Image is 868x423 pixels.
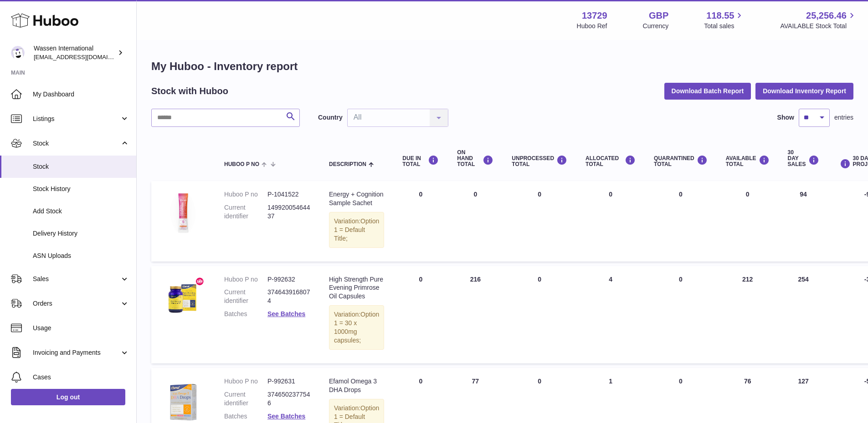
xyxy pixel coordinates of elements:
[224,288,267,305] dt: Current identifier
[643,22,669,30] div: Currency
[33,115,120,123] span: Listings
[717,181,779,261] td: 0
[33,275,120,283] span: Sales
[777,113,794,122] label: Show
[779,266,828,363] td: 254
[151,59,853,74] h1: My Huboo - Inventory report
[806,10,847,22] span: 25,256.46
[267,190,311,199] dd: P-1041522
[329,275,384,301] div: High Strength Pure Evening Primrose Oil Capsules
[224,390,267,408] dt: Current identifier
[160,190,206,236] img: product image
[329,377,384,394] div: Efamol Omega 3 DHA Drops
[834,113,853,122] span: entries
[726,155,770,167] div: AVAILABLE Total
[788,150,819,168] div: 30 DAY SALES
[576,266,645,363] td: 4
[503,266,576,363] td: 0
[267,413,305,420] a: See Batches
[717,266,779,363] td: 212
[224,161,259,167] span: Huboo P no
[576,181,645,261] td: 0
[586,155,636,167] div: ALLOCATED Total
[224,377,267,386] dt: Huboo P no
[512,155,567,167] div: UNPROCESSED Total
[329,161,366,167] span: Description
[33,324,129,332] span: Usage
[704,22,745,30] span: Total sales
[33,229,129,238] span: Delivery History
[34,44,116,61] div: Wassen International
[151,85,228,97] h2: Stock with Huboo
[11,46,25,60] img: internationalsupplychain@wassen.com
[267,310,305,317] a: See Batches
[224,412,267,421] dt: Batches
[334,311,379,344] span: Option 1 = 30 x 1000mg capsules;
[779,181,828,261] td: 94
[664,83,751,99] button: Download Batch Report
[224,275,267,284] dt: Huboo P no
[448,266,503,363] td: 216
[33,348,120,357] span: Invoicing and Payments
[160,377,206,423] img: product image
[393,181,448,261] td: 0
[329,212,384,248] div: Variation:
[318,113,343,122] label: Country
[33,90,129,99] span: My Dashboard
[33,207,129,216] span: Add Stock
[224,203,267,221] dt: Current identifier
[448,181,503,261] td: 0
[267,275,311,284] dd: P-992632
[33,185,129,193] span: Stock History
[393,266,448,363] td: 0
[33,162,129,171] span: Stock
[577,22,607,30] div: Huboo Ref
[224,310,267,318] dt: Batches
[706,10,734,22] span: 118.55
[224,190,267,199] dt: Huboo P no
[402,155,439,167] div: DUE IN TOTAL
[34,53,134,60] span: [EMAIL_ADDRESS][DOMAIN_NAME]
[755,83,853,99] button: Download Inventory Report
[329,305,384,350] div: Variation:
[679,191,683,198] span: 0
[267,288,311,305] dd: 3746439168074
[334,217,379,242] span: Option 1 = Default Title;
[267,377,311,386] dd: P-992631
[780,10,857,30] a: 25,256.46 AVAILABLE Stock Total
[33,299,120,308] span: Orders
[503,181,576,261] td: 0
[704,10,745,30] a: 118.55 Total sales
[679,276,683,283] span: 0
[329,190,384,207] div: Energy + Cognition Sample Sachet
[457,150,493,168] div: ON HAND Total
[160,275,206,321] img: product image
[679,378,683,385] span: 0
[267,203,311,221] dd: 14992005464437
[582,10,607,22] strong: 13729
[780,22,857,30] span: AVAILABLE Stock Total
[33,252,129,260] span: ASN Uploads
[654,155,708,167] div: QUARANTINED Total
[33,373,129,382] span: Cases
[649,10,668,22] strong: GBP
[11,389,125,405] a: Log out
[267,390,311,408] dd: 3746502377546
[33,139,120,148] span: Stock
